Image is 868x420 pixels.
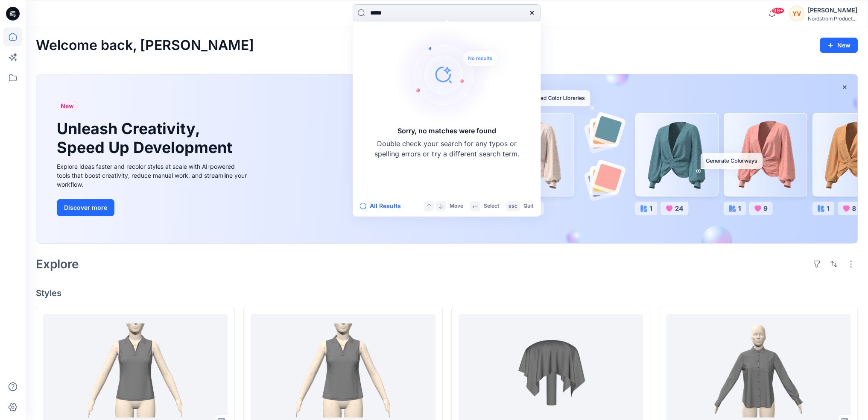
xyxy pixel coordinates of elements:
[523,202,533,211] p: Quit
[449,202,463,211] p: Move
[508,202,517,211] p: esc
[808,15,857,22] div: Nordstrom Product...
[57,162,249,189] div: Explore ideas faster and recolor styles at scale with AI-powered tools that boost creativity, red...
[789,6,804,21] div: YV
[36,257,79,271] h2: Explore
[820,38,858,53] button: New
[36,38,254,53] h2: Welcome back, [PERSON_NAME]
[397,126,496,136] h5: Sorry, no matches were found
[772,7,784,14] span: 99+
[61,101,74,111] span: New
[57,120,236,156] h1: Unleash Creativity, Speed Up Development
[374,138,519,159] p: Double check your search for any typos or spelling errors or try a different search term.
[808,5,857,15] div: [PERSON_NAME]
[359,201,406,211] button: All Results
[36,288,858,298] h4: Styles
[57,199,114,216] button: Discover more
[57,199,249,216] a: Discover more
[483,202,499,211] p: Select
[394,23,513,126] img: Sorry, no matches were found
